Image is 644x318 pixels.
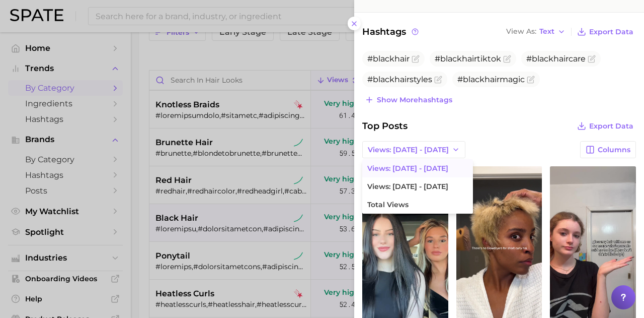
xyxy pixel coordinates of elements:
ul: Views: [DATE] - [DATE] [362,159,473,214]
span: Views: [DATE] - [DATE] [368,146,449,154]
span: View As [506,29,536,34]
span: Show more hashtags [377,96,452,104]
span: #blackhairmagic [457,75,525,84]
button: View AsText [504,25,568,38]
span: Top Posts [362,119,408,133]
button: Flag as miscategorized or irrelevant [588,55,596,63]
span: Columns [598,146,630,154]
button: Columns [580,141,636,158]
span: Text [539,29,554,34]
span: Export Data [589,122,633,131]
span: Views: [DATE] - [DATE] [367,164,448,173]
button: Flag as miscategorized or irrelevant [412,55,420,63]
span: Total Views [367,201,409,209]
button: Flag as miscategorized or irrelevant [527,76,535,84]
button: Views: [DATE] - [DATE] [362,141,465,158]
button: Export Data [575,25,636,39]
button: Export Data [575,119,636,133]
span: Export Data [589,28,633,36]
span: #blackhairstyles [367,75,432,84]
button: Flag as miscategorized or irrelevant [434,76,442,84]
span: #blackhairtiktok [435,54,501,63]
button: Flag as miscategorized or irrelevant [503,55,511,63]
button: Show morehashtags [362,93,455,107]
span: Views: [DATE] - [DATE] [367,182,448,191]
span: Hashtags [362,25,420,39]
span: #blackhair [367,54,410,63]
span: #blackhaircare [526,54,586,63]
